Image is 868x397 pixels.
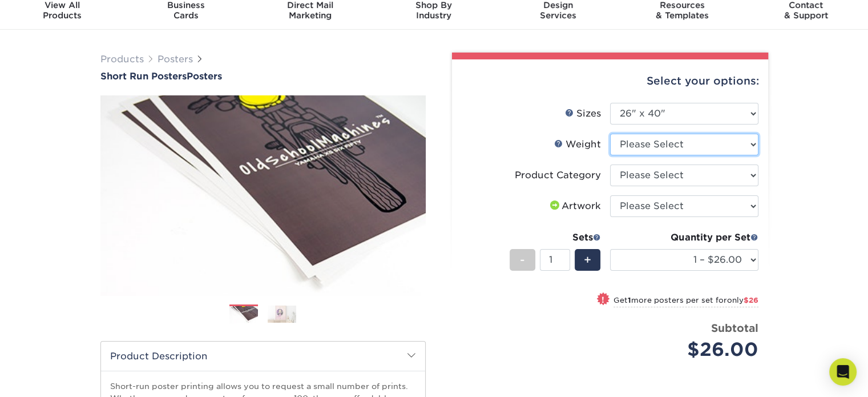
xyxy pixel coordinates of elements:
strong: Subtotal [711,322,758,334]
img: Posters 02 [268,306,296,323]
a: Products [100,54,144,65]
span: - [520,251,525,268]
div: Quantity per Set [610,231,758,244]
div: Sizes [565,107,601,121]
span: $26 [744,296,758,304]
img: Posters 01 [229,305,258,324]
span: Short Run Posters [100,71,187,82]
div: Artwork [548,199,601,213]
div: Weight [554,138,601,151]
a: Short Run PostersPosters [100,71,426,82]
img: Short Run Posters 01 [100,83,426,308]
span: + [584,251,591,268]
h2: Product Description [101,342,425,371]
div: Select your options: [461,59,759,103]
div: Sets [510,231,601,244]
span: only [727,296,758,304]
iframe: Google Customer Reviews [3,362,97,393]
small: Get more posters per set for [613,296,758,307]
strong: 1 [628,296,631,304]
a: Posters [158,54,193,65]
div: $26.00 [619,336,758,363]
h1: Posters [100,71,426,82]
div: Product Category [515,169,601,182]
div: Open Intercom Messenger [829,358,857,386]
span: ! [601,294,604,306]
